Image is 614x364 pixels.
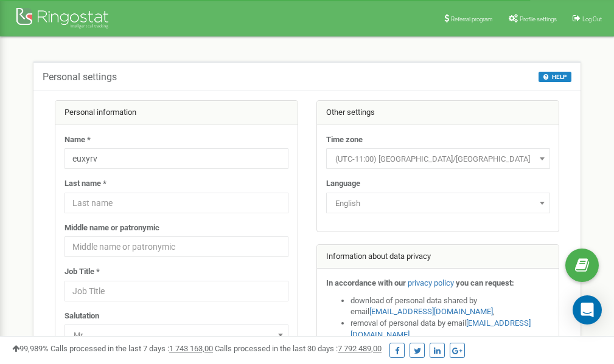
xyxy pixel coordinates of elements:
div: Other settings [317,101,559,125]
div: Personal information [55,101,298,125]
label: Salutation [65,311,99,322]
span: Profile settings [520,16,557,22]
label: Time zone [326,134,363,146]
span: (UTC-11:00) Pacific/Midway [326,148,550,169]
div: Information about data privacy [317,245,559,269]
u: 7 792 489,00 [338,344,382,353]
label: Last name * [65,178,106,190]
strong: In accordance with our [326,278,406,287]
label: Middle name or patronymic [65,222,159,234]
input: Last name [65,193,288,213]
a: [EMAIL_ADDRESS][DOMAIN_NAME] [369,307,493,316]
input: Job Title [65,281,288,301]
a: privacy policy [408,278,454,287]
span: Mr. [69,327,284,344]
span: Calls processed in the last 7 days : [51,344,213,353]
input: Name [65,148,288,169]
div: Open Intercom Messenger [573,295,602,325]
span: English [330,195,546,212]
u: 1 743 163,00 [169,344,213,353]
span: 99,989% [12,344,49,353]
span: Log Out [582,16,602,22]
label: Language [326,178,360,190]
input: Middle name or patronymic [65,236,288,257]
button: HELP [539,72,571,82]
span: (UTC-11:00) Pacific/Midway [330,151,546,168]
strong: you can request: [456,278,514,287]
li: download of personal data shared by email , [351,295,550,318]
span: Referral program [451,16,493,22]
h5: Personal settings [43,72,117,83]
li: removal of personal data by email , [351,318,550,340]
span: Mr. [65,325,288,345]
label: Name * [65,134,91,146]
span: Calls processed in the last 30 days : [215,344,382,353]
label: Job Title * [65,266,100,278]
span: English [326,193,550,213]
